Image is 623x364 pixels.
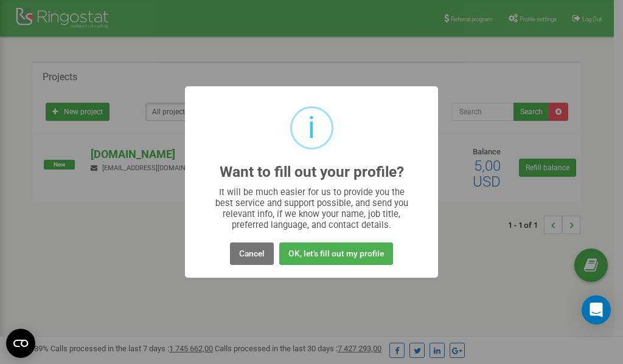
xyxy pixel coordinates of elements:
button: Cancel [230,242,274,265]
div: It will be much easier for us to provide you the best service and support possible, and send you ... [209,187,414,230]
h2: Want to fill out your profile? [220,164,404,180]
button: OK, let's fill out my profile [279,242,393,265]
div: i [308,108,315,148]
div: Open Intercom Messenger [582,295,611,325]
button: Open CMP widget [6,329,35,358]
